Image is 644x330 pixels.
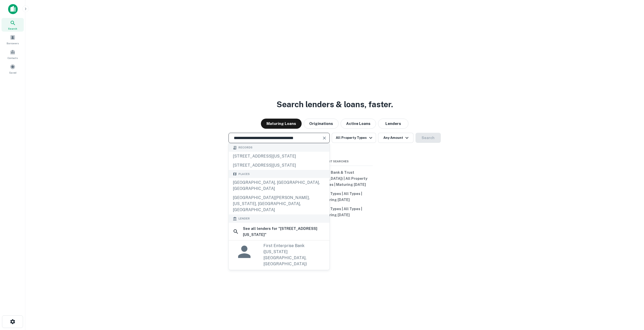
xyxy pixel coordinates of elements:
span: Recent Searches [297,159,373,164]
a: first enterprise bank ([US_STATE][GEOGRAPHIC_DATA], [GEOGRAPHIC_DATA]) [229,241,329,269]
img: capitalize-icon.png [8,4,18,14]
span: Places [238,172,250,176]
div: [STREET_ADDRESS][US_STATE] [229,161,329,170]
a: Search [2,18,24,32]
button: Active Loans [341,119,376,129]
div: [GEOGRAPHIC_DATA], [GEOGRAPHIC_DATA], [GEOGRAPHIC_DATA] [229,178,329,193]
span: Borrowers [7,41,19,45]
div: [GEOGRAPHIC_DATA][PERSON_NAME], [US_STATE], [GEOGRAPHIC_DATA], [GEOGRAPHIC_DATA] [229,193,329,214]
span: Saved [9,71,16,75]
a: Saved [2,62,24,76]
button: Lenders [378,119,408,129]
div: first enterprise bank ([US_STATE][GEOGRAPHIC_DATA], [GEOGRAPHIC_DATA]) [263,243,325,267]
button: Maturing Loans [261,119,302,129]
button: All Property Types | All Types | Maturing [DATE] [297,204,373,219]
button: Peoples Bank & Trust ([GEOGRAPHIC_DATA]) | All Property Types | All Types | Maturing [DATE] [297,168,373,189]
button: All Property Types | All Types | Maturing [DATE] [297,189,373,204]
a: Contacts [2,47,24,61]
h6: See all lenders for " [STREET_ADDRESS][US_STATE] " [243,226,325,237]
h3: Search lenders & loans, faster. [277,98,393,111]
span: Lender [238,216,250,221]
span: Search [8,27,17,31]
button: Any Amount [378,133,413,143]
button: Clear [321,135,328,142]
div: [STREET_ADDRESS][US_STATE] [229,152,329,161]
span: Records [238,145,253,150]
button: All Property Types [332,133,376,143]
a: Borrowers [2,33,24,46]
button: Originations [304,119,339,129]
span: Contacts [8,56,18,60]
iframe: Chat Widget [619,290,644,314]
